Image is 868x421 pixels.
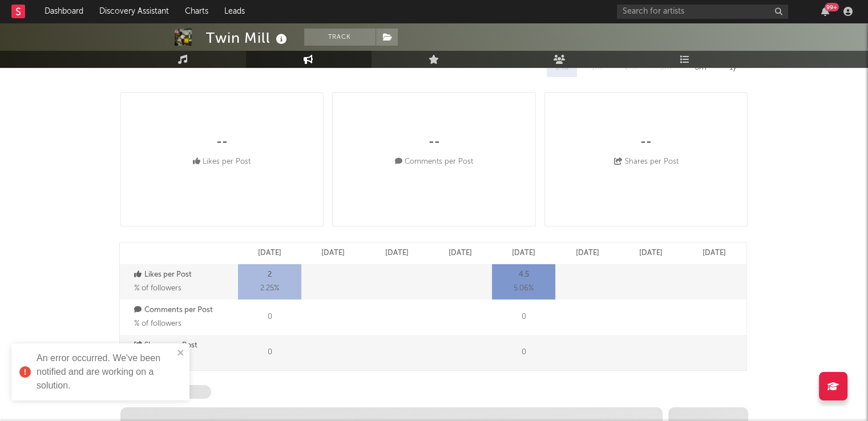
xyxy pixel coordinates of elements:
div: An error occurred. We've been notified and are working on a solution. [37,351,173,392]
p: [DATE] [385,246,409,260]
div: Likes per Post [193,155,251,169]
button: Track [304,29,376,46]
div: -- [216,136,228,149]
span: 2.25 % [260,282,279,295]
p: [DATE] [703,246,726,260]
p: [DATE] [639,246,663,260]
p: 2 [268,268,272,282]
button: close [177,348,185,359]
p: Shares per Post [134,339,235,353]
div: -- [428,136,439,149]
span: % of followers [134,285,181,292]
p: [DATE] [512,246,535,260]
input: Search for artists [617,5,788,19]
div: Shares per Post [614,155,679,169]
p: Likes per Post [134,268,235,282]
div: 0 [238,335,301,370]
p: [DATE] [449,246,472,260]
p: [DATE] [321,246,345,260]
div: 99 + [825,3,839,11]
p: 4.5 [519,268,529,282]
span: % of followers [134,320,181,327]
button: 99+ [821,7,829,16]
span: 5.06 % [514,282,534,295]
div: Comments per Post [395,155,473,169]
div: 0 [492,299,555,335]
p: [DATE] [576,246,599,260]
div: Twin Mill [206,29,290,47]
p: [DATE] [258,246,281,260]
div: 0 [492,335,555,370]
p: Comments per Post [134,303,235,317]
div: -- [640,136,652,149]
div: 0 [238,299,301,335]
